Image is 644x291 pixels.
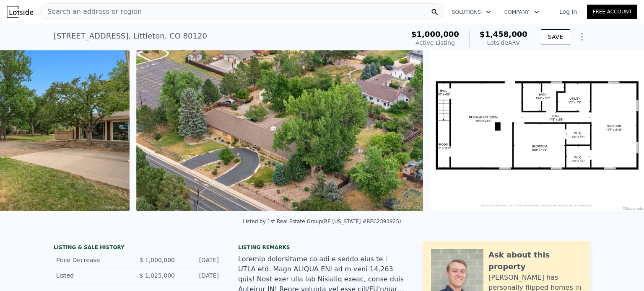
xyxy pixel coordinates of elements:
span: $ 1,025,000 [139,272,175,279]
button: Show Options [574,28,590,45]
button: Company [498,5,546,20]
img: Lotside [7,6,33,18]
span: $ 1,000,000 [139,257,175,263]
span: $1,000,000 [411,30,459,39]
div: Ask about this property [488,249,582,273]
span: Search an address or region [41,7,142,17]
span: Active Listing [415,39,455,46]
a: Log In [549,8,587,16]
button: Solutions [445,5,498,20]
div: LISTING & SALE HISTORY [54,244,221,252]
div: [DATE] [182,256,219,264]
div: Listed [56,271,131,280]
div: Lotside ARV [480,39,527,47]
div: [STREET_ADDRESS] , Littleton , CO 80120 [54,30,207,42]
div: Price Decrease [56,256,131,264]
div: Listed by 1st Real Estate Group (RE [US_STATE] #REC2393925) [243,219,401,224]
button: SAVE [541,29,570,44]
img: Sale: 167189558 Parcel: 5147289 [136,50,423,211]
div: Listing remarks [238,244,406,251]
span: $1,458,000 [480,30,527,39]
a: Free Account [587,5,637,19]
div: [DATE] [182,271,219,280]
